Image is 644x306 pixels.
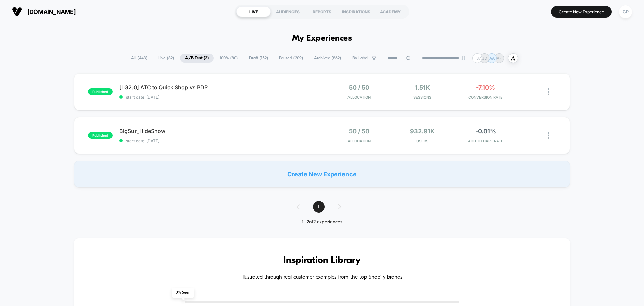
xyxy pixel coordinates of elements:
[313,201,325,213] span: 1
[305,6,339,17] div: REPORTS
[74,161,570,187] div: Create New Experience
[180,54,214,63] span: A/B Test ( 2 )
[352,56,368,61] span: By Label
[472,53,482,63] div: + 37
[455,95,516,100] span: CONVERSION RATE
[373,6,408,17] div: ACADEMY
[347,95,371,100] span: Allocation
[126,54,152,63] span: All ( 443 )
[244,54,273,63] span: Draft ( 152 )
[617,5,634,19] button: GR
[12,7,22,17] img: Visually logo
[119,95,322,100] span: start date: [DATE]
[119,138,322,143] span: start date: [DATE]
[153,54,179,63] span: Live ( 82 )
[292,34,352,43] h1: My Experiences
[27,8,76,15] span: [DOMAIN_NAME]
[475,128,496,135] span: -0.01%
[274,54,308,63] span: Paused ( 209 )
[88,88,113,95] span: published
[10,6,78,17] button: [DOMAIN_NAME]
[119,84,322,91] span: [LG2.0] ATC to Quick Shop vs PDP
[476,84,495,91] span: -7.10%
[392,139,452,143] span: Users
[619,5,632,18] div: GR
[551,6,612,18] button: Create New Experience
[88,132,113,139] span: published
[172,288,194,298] span: 0 % Seen
[271,6,305,17] div: AUDIENCES
[94,274,550,281] h4: Illustrated through real customer examples from the top Shopify brands
[415,84,430,91] span: 1.51k
[392,95,452,100] span: Sessions
[349,84,369,91] span: 50 / 50
[119,128,322,134] span: BigSur_HideShow
[548,88,549,95] img: close
[455,139,516,143] span: ADD TO CART RATE
[548,132,549,139] img: close
[339,6,373,17] div: INSPIRATIONS
[347,139,371,143] span: Allocation
[94,255,550,266] h3: Inspiration Library
[489,56,495,61] p: AA
[461,56,465,60] img: end
[349,128,369,135] span: 50 / 50
[290,219,355,225] div: 1 - 2 of 2 experiences
[309,54,346,63] span: Archived ( 862 )
[410,128,435,135] span: 932.91k
[497,56,502,61] p: AF
[236,6,271,17] div: LIVE
[215,54,243,63] span: 100% ( 80 )
[482,56,487,61] p: JD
